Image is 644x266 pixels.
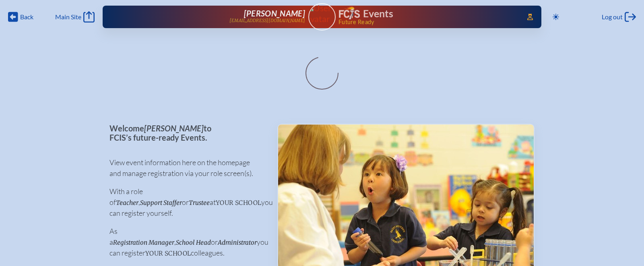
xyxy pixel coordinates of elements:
[308,3,336,31] a: User Avatar
[145,250,191,257] span: your school
[229,18,305,23] p: [EMAIL_ADDRESS][DOMAIN_NAME]
[20,13,33,21] span: Back
[339,19,516,25] span: Future Ready
[602,13,623,21] span: Log out
[109,186,264,219] p: With a role of , or at you can register yourself.
[113,239,174,246] span: Registration Manager
[144,123,204,133] span: [PERSON_NAME]
[216,199,261,207] span: your school
[116,199,138,207] span: Teacher
[244,8,305,18] span: [PERSON_NAME]
[305,3,339,24] img: User Avatar
[128,9,305,25] a: [PERSON_NAME][EMAIL_ADDRESS][DOMAIN_NAME]
[189,199,210,207] span: Trustee
[218,239,257,246] span: Administrator
[109,124,264,142] p: Welcome to FCIS’s future-ready Events.
[339,6,516,25] div: FCIS Events — Future ready
[55,13,81,21] span: Main Site
[109,157,264,179] p: View event information here on the homepage and manage registration via your role screen(s).
[55,11,95,23] a: Main Site
[109,226,264,258] p: As a , or you can register colleagues.
[140,199,182,207] span: Support Staffer
[176,239,211,246] span: School Head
